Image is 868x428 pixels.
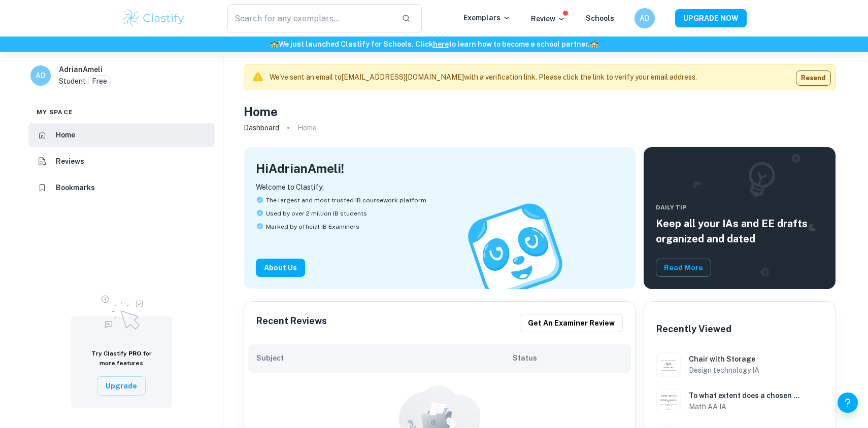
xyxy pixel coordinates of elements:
[256,352,513,364] h6: Subject
[97,376,146,396] button: Upgrade
[59,76,86,87] p: Student
[28,175,215,200] a: Bookmarks
[83,349,160,368] h6: Try Clastify for more features
[675,9,747,27] button: UPGRADE NOW
[639,13,651,24] h6: AD
[227,4,393,32] input: Search for any exemplars...
[28,123,215,147] a: Home
[635,8,655,28] button: AD
[656,216,823,246] h5: Keep all your IAs and EE drafts organized and dated
[656,322,731,336] h6: Recently Viewed
[92,76,107,87] p: Free
[590,40,598,48] span: 🏫
[520,314,623,332] button: Get an examiner review
[2,39,866,50] h6: We just launched Clastify for Schools. Click to learn how to become a school partner.
[586,14,614,22] a: Schools
[59,64,103,75] h6: AdrianAmeli
[270,40,279,48] span: 🏫
[433,40,449,48] a: here
[266,209,367,218] span: Used by over 2 million IB students
[35,70,47,81] h6: AD
[297,122,317,133] p: Home
[531,13,565,24] p: Review
[266,222,359,231] span: Marked by official IB Examiners
[656,352,681,377] img: Design technology IA example thumbnail: Chair with Storage
[56,129,75,140] h6: Home
[256,259,305,277] button: About Us
[128,350,142,357] span: PRO
[56,156,84,167] h6: Reviews
[796,70,831,86] button: Resend
[689,353,800,365] h6: Chair with Storage
[652,348,827,381] a: Design technology IA example thumbnail: Chair with StorageChair with StorageDesign technology IA
[37,108,73,117] span: My space
[244,121,279,135] a: Dashboard
[656,259,711,277] button: Read More
[656,389,681,413] img: Math AA IA example thumbnail: To what extent does a chosen dataset of
[652,385,827,417] a: Math AA IA example thumbnail: To what extent does a chosen dataset of To what extent does a chose...
[266,196,426,205] span: The largest and most trusted IB coursework platform
[121,8,186,28] img: Clastify logo
[270,72,697,83] p: We've sent an email to [EMAIL_ADDRESS][DOMAIN_NAME] with a verification link. Please click the li...
[689,390,800,401] h6: To what extent does a chosen dataset of stock market sales figures satisfy the theory of [PERSON_...
[656,203,823,212] span: Daily Tip
[463,12,511,23] p: Exemplars
[689,365,800,376] h6: Design technology IA
[256,182,623,193] p: Welcome to Clastify:
[244,102,278,121] h4: Home
[256,159,344,177] h4: Hi AdrianAmeli !
[838,393,858,413] button: Help and Feedback
[256,314,327,332] h6: Recent Reviews
[28,149,215,173] a: Reviews
[96,289,147,333] img: Upgrade to Pro
[56,182,95,193] h6: Bookmarks
[513,352,623,364] h6: Status
[689,401,800,412] h6: Math AA IA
